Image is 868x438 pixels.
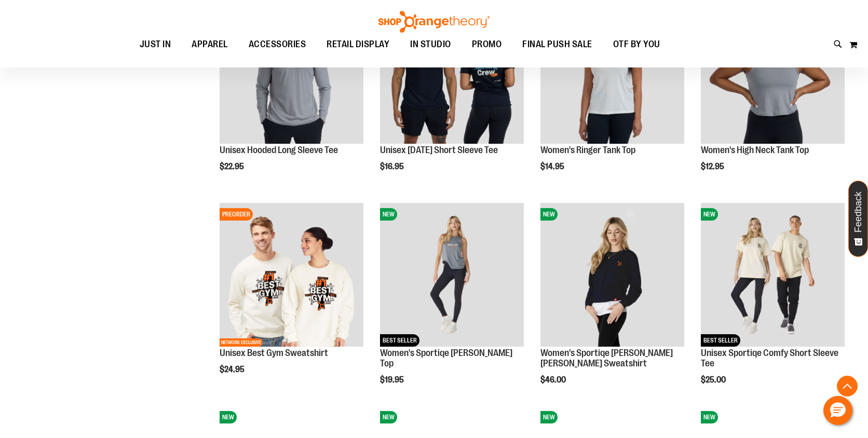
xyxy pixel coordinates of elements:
span: $22.95 [220,162,246,171]
a: Unisex Sportiqe Comfy Short Sleeve TeeNEWBEST SELLER [701,203,845,348]
span: FINAL PUSH SALE [522,33,592,56]
span: ACCESSORIES [249,33,306,56]
span: $24.95 [220,365,246,374]
span: Feedback [853,191,863,232]
a: PROMO [462,33,512,57]
img: Unisex Best Gym Sweatshirt [220,203,363,347]
a: Unisex Best Gym SweatshirtPREORDERNETWORK EXCLUSIVE [220,203,363,348]
img: Unisex Sportiqe Comfy Short Sleeve Tee [701,203,845,347]
a: Unisex Hooded Long Sleeve Tee [220,145,338,155]
img: Women's Sportiqe Ashlyn French Terry Crewneck Sweatshirt [540,203,684,347]
span: NEW [540,411,558,423]
span: $46.00 [540,375,567,385]
a: Women's Sportiqe [PERSON_NAME] Top [380,348,512,368]
a: Women's Sportiqe Janie Tank TopNEWBEST SELLER [380,203,524,348]
span: PREORDER [220,208,253,221]
a: ACCESSORIES [238,33,317,57]
a: Women's Sportiqe [PERSON_NAME] [PERSON_NAME] Sweatshirt [540,348,673,368]
span: NETWORK EXCLUSIVE [220,338,263,347]
span: $12.95 [701,162,726,171]
a: APPAREL [181,33,238,56]
span: NEW [701,411,718,423]
a: JUST IN [129,33,182,57]
a: Unisex [DATE] Short Sleeve Tee [380,145,498,155]
span: $19.95 [380,375,405,385]
span: APPAREL [192,33,228,56]
button: Back To Top [837,376,858,396]
span: NEW [701,208,718,221]
span: NEW [540,208,558,221]
a: Unisex Sportiqe Comfy Short Sleeve Tee [701,348,838,368]
span: NEW [220,411,237,423]
span: RETAIL DISPLAY [327,33,389,56]
span: JUST IN [140,33,171,56]
a: Women's Sportiqe Ashlyn French Terry Crewneck SweatshirtNEW [540,203,684,348]
a: FINAL PUSH SALE [512,33,603,57]
span: $14.95 [540,162,566,171]
span: IN STUDIO [410,33,451,56]
span: BEST SELLER [701,334,740,347]
a: RETAIL DISPLAY [316,33,400,57]
div: product [696,198,850,410]
a: Women's Ringer Tank Top [540,145,635,155]
img: Women's Sportiqe Janie Tank Top [380,203,524,347]
span: OTF BY YOU [613,33,660,56]
span: PROMO [472,33,502,56]
div: product [535,198,689,410]
div: product [214,198,369,400]
span: NEW [380,411,397,423]
span: BEST SELLER [380,334,419,347]
span: NEW [380,208,397,221]
div: product [375,198,529,410]
a: OTF BY YOU [603,33,671,57]
button: Feedback - Show survey [848,181,868,257]
span: $25.00 [701,375,727,385]
span: $16.95 [380,162,405,171]
a: Unisex Best Gym Sweatshirt [220,348,328,358]
img: Shop Orangetheory [377,11,491,33]
button: Hello, have a question? Let’s chat. [823,396,852,425]
a: IN STUDIO [400,33,462,57]
a: Women's High Neck Tank Top [701,145,809,155]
